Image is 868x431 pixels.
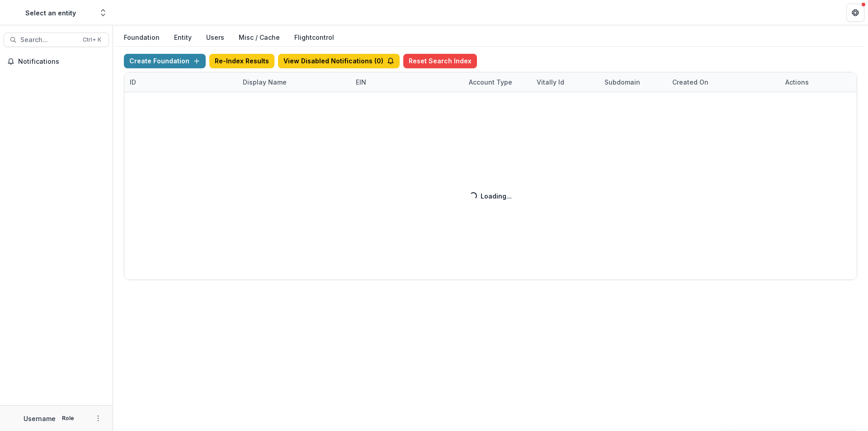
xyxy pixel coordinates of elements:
[93,413,104,424] button: More
[4,33,109,47] button: Search...
[117,29,167,47] button: Foundation
[846,4,864,22] button: Get Help
[25,8,76,18] div: Select an entity
[167,29,199,47] button: Entity
[294,33,334,42] a: Flightcontrol
[20,36,77,44] span: Search...
[97,4,109,22] button: Open entity switcher
[18,58,105,66] span: Notifications
[81,35,103,45] div: Ctrl + K
[4,54,109,69] button: Notifications
[231,29,287,47] button: Misc / Cache
[199,29,231,47] button: Users
[59,414,77,422] p: Role
[24,414,56,423] p: Username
